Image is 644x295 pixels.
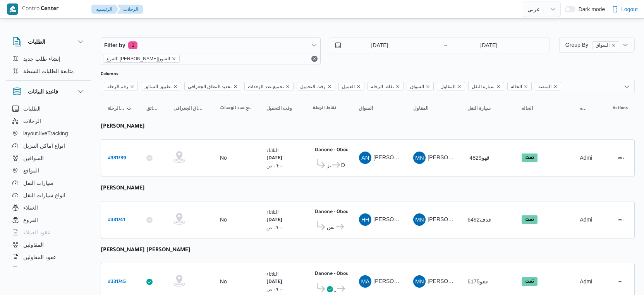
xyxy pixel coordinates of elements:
b: Danone - Obour [315,148,351,153]
span: تطبيق السائق [144,82,171,91]
button: Actions [615,213,627,226]
span: تجميع عدد الوحدات [220,105,252,111]
span: رقم الرحلة; Sorted in descending order [108,105,125,111]
b: تمت [525,156,534,160]
span: تطبيق السائق [146,105,160,111]
span: MN [415,275,424,288]
span: Admin [580,155,595,161]
span: MN [415,152,424,164]
small: ٠٦:٠٠ ص [266,163,284,168]
b: Center [41,6,59,12]
span: الفروع [23,215,38,225]
input: Press the down key to open a popover containing a calendar. [450,38,527,53]
span: تحديد النطاق الجغرافى [184,82,242,90]
span: Filter by [104,41,125,50]
span: عقود العملاء [23,228,50,237]
span: الطلبات [23,104,41,113]
span: HH [361,213,369,226]
span: AN [361,152,369,164]
button: المقاول [410,102,457,114]
b: تمت [525,280,534,284]
span: نقاط الرحلة [371,82,393,91]
b: [DATE] [266,280,282,285]
button: عقود المقاولين [9,251,88,263]
span: الحاله [507,82,532,90]
small: ٠٦:٠٠ ص [266,225,284,230]
span: [PERSON_NAME] [PERSON_NAME] [373,278,464,284]
span: تحديد النطاق الجغرافى [173,105,206,111]
span: قسم عين شمس [327,222,335,232]
button: تطبيق السائق [143,102,163,114]
span: Admin [580,217,595,223]
span: قدف6492 [467,217,491,223]
span: Admin [580,278,595,285]
button: Remove رقم الرحلة from selection in this group [130,84,134,89]
h3: الطلبات [28,37,45,46]
button: Filter by1 active filters [101,38,320,53]
button: Actions [615,275,627,288]
span: تجميع عدد الوحدات [248,82,284,91]
button: المنصه [577,102,592,114]
button: Remove تطبيق السائق from selection in this group [173,84,178,89]
button: الرحلات [9,115,88,127]
button: Remove المنصه from selection in this group [553,84,558,89]
button: الرحلات [117,5,143,14]
button: السواقين [9,152,88,164]
button: سيارة النقل [464,102,511,114]
button: remove selected entity [172,56,176,61]
span: Dark mode [575,6,605,12]
span: [PERSON_NAME] قلاده [428,278,484,284]
button: layout.liveTracking [9,127,88,140]
span: وقت التحميل [266,105,292,111]
b: [PERSON_NAME] [101,124,145,130]
span: انواع سيارات النقل [23,191,65,200]
span: [PERSON_NAME] قلاده [428,216,484,222]
span: وقت التحميل [300,82,326,91]
span: السواق [359,105,373,111]
div: الطلبات [6,53,91,80]
span: قعو6175 [467,278,488,285]
span: رقم الرحلة [104,82,138,90]
span: متابعة الطلبات النشطة [23,67,74,76]
button: Remove سيارة النقل from selection in this group [496,84,501,89]
span: إنشاء طلب جديد [23,54,60,63]
b: [PERSON_NAME] [101,186,145,192]
span: العبور [327,160,331,170]
button: Remove وقت التحميل from selection in this group [327,84,332,89]
div: Mahmood Ashraf Hassan Alaioah Mtbolai [359,275,371,288]
button: Logout [609,2,641,17]
div: No [220,278,227,285]
span: MA [361,275,370,288]
span: layout.liveTracking [23,129,68,138]
b: # 331741 [108,218,125,223]
span: العملاء [23,203,38,212]
h3: قاعدة البيانات [28,87,58,96]
b: Danone - Obour [315,271,351,277]
span: العميل [338,82,364,90]
span: [PERSON_NAME] قلاده [428,154,484,160]
span: تطبيق السائق [141,82,181,90]
span: المقاول [437,82,465,90]
button: المقاولين [9,239,88,251]
div: No [220,216,227,223]
span: اجهزة التليفون [23,265,55,274]
div: قاعدة البيانات [6,102,91,270]
button: Remove الحاله from selection in this group [524,84,528,89]
button: المواقع [9,164,88,177]
span: تجميع عدد الوحدات [244,82,294,90]
div: No [220,154,227,161]
button: رقم الرحلةSorted in descending order [105,102,136,114]
button: انواع سيارات النقل [9,189,88,201]
span: سيارة النقل [467,105,490,111]
span: الرحلات [23,116,41,126]
button: Remove نقاط الرحلة from selection in this group [395,84,400,89]
button: وقت التحميل [263,102,302,114]
span: Logout [621,5,638,14]
a: #331741 [108,215,125,225]
span: سيارة النقل [468,82,504,90]
button: الحاله [519,102,569,114]
span: الحاله [522,105,533,111]
span: 1 active filters [128,41,137,49]
small: ٠٦:٠٠ ص [266,287,284,292]
button: الطلبات [9,102,88,115]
